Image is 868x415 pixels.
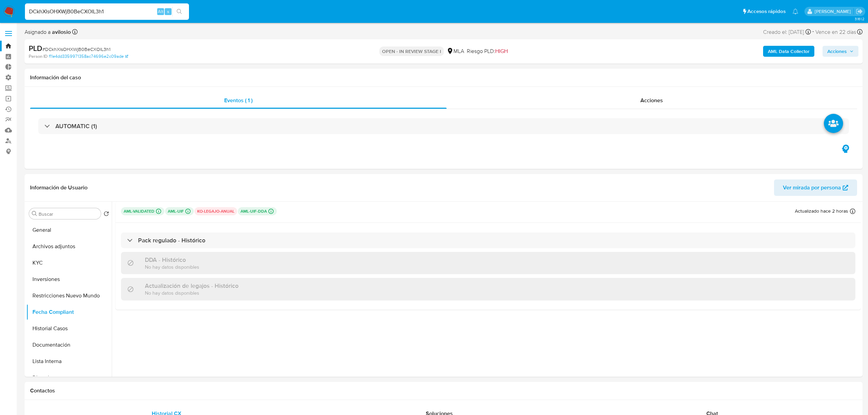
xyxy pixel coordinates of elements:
[26,304,112,320] button: Fecha Compliant
[55,122,97,130] h3: AUTOMATIC (1)
[29,43,42,54] b: PLD
[26,337,112,353] button: Documentación
[25,7,189,16] input: Buscar usuario o caso...
[815,8,853,15] p: andres.vilosio@mercadolibre.com
[26,255,112,271] button: KYC
[26,238,112,255] button: Archivos adjuntos
[26,222,112,238] button: General
[792,9,798,14] a: Notificaciones
[467,48,508,55] span: Riesgo PLD:
[447,48,464,55] div: MLA
[26,320,112,337] button: Historial Casos
[30,387,857,394] h1: Contactos
[26,353,112,370] button: Lista Interna
[768,46,810,57] b: AML Data Collector
[823,46,858,57] button: Acciones
[640,96,663,104] span: Acciones
[104,211,109,218] button: Volver al orden por defecto
[774,179,857,196] button: Ver mirada por persona
[42,46,110,53] span: # DCkhXIsOHXWjB0BeCXOIL3h1
[763,27,811,37] div: Creado el: [DATE]
[167,8,169,15] span: s
[30,74,857,81] h1: Información del caso
[815,28,856,36] span: Vence en 22 días
[32,211,37,216] button: Buscar
[26,271,112,287] button: Inversiones
[379,46,444,56] p: OPEN - IN REVIEW STAGE I
[495,47,508,55] span: HIGH
[38,118,849,134] div: AUTOMATIC (1)
[747,8,786,15] span: Accesos rápidos
[783,179,841,196] span: Ver mirada por persona
[26,287,112,304] button: Restricciones Nuevo Mundo
[856,8,863,15] a: Salir
[224,96,253,104] span: Eventos ( 1 )
[763,46,814,57] button: AML Data Collector
[29,53,48,59] b: Person ID
[39,211,98,217] input: Buscar
[827,46,847,57] span: Acciones
[158,8,163,15] span: Alt
[25,28,71,36] span: Asignado a
[51,28,71,36] b: avilosio
[49,53,128,59] a: f11e4dd3359971358ac74696e2c09ade
[172,7,186,16] button: search-icon
[30,184,87,191] h1: Información de Usuario
[26,370,112,386] button: Direcciones
[812,27,814,37] span: -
